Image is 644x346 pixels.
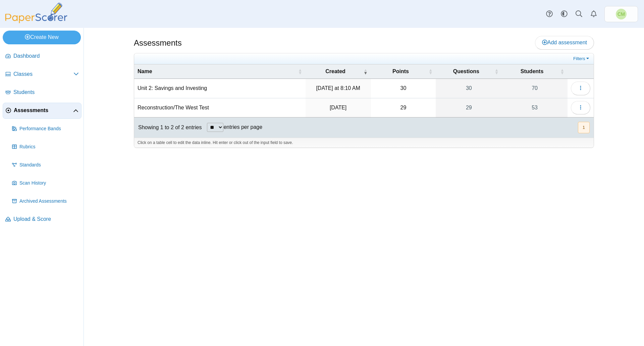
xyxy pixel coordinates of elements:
[9,175,82,191] a: Scan History
[3,48,82,64] a: Dashboard
[309,68,362,75] span: Created
[134,138,594,148] div: Click on a table cell to edit the data inline. Hit enter or click out of the input field to save.
[542,40,587,45] span: Add assessment
[374,68,427,75] span: Points
[502,98,568,117] a: 53
[3,66,82,83] a: Classes
[436,98,502,117] a: 29
[9,139,82,155] a: Rubrics
[3,3,70,23] img: PaperScorer
[19,180,79,187] span: Scan History
[3,31,81,44] a: Create New
[3,85,82,101] a: Students
[13,52,79,60] span: Dashboard
[134,79,306,98] td: Unit 2: Savings and Investing
[13,70,73,78] span: Classes
[577,122,590,133] nav: pagination
[316,85,360,91] time: Oct 6, 2025 at 8:10 AM
[138,68,297,75] span: Name
[3,211,82,228] a: Upload & Score
[13,215,79,223] span: Upload & Score
[439,68,493,75] span: Questions
[616,9,627,19] span: Christine Munzer
[9,121,82,137] a: Performance Bands
[19,126,79,132] span: Performance Bands
[9,193,82,209] a: Archived Assessments
[436,79,502,98] a: 30
[3,103,82,119] a: Assessments
[9,157,82,173] a: Standards
[618,12,625,16] span: Christine Munzer
[134,37,182,49] h1: Assessments
[586,7,601,21] a: Alerts
[494,68,498,75] span: Questions : Activate to sort
[371,79,436,98] td: 30
[14,107,73,114] span: Assessments
[371,98,436,117] td: 29
[428,68,432,75] span: Points : Activate to sort
[134,117,202,138] div: Showing 1 to 2 of 2 entries
[223,124,262,130] label: entries per page
[604,6,638,22] a: Christine Munzer
[502,79,568,98] a: 70
[535,36,594,49] a: Add assessment
[505,68,559,75] span: Students
[572,55,592,62] a: Filters
[19,144,79,150] span: Rubrics
[134,98,306,117] td: Reconstruction/The West Test
[330,105,346,110] time: Sep 12, 2025 at 10:45 AM
[298,68,302,75] span: Name : Activate to sort
[578,122,590,133] button: 1
[19,162,79,168] span: Standards
[3,18,70,24] a: PaperScorer
[364,68,368,75] span: Created : Activate to remove sorting
[19,198,79,205] span: Archived Assessments
[560,68,564,75] span: Students : Activate to sort
[13,89,79,96] span: Students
